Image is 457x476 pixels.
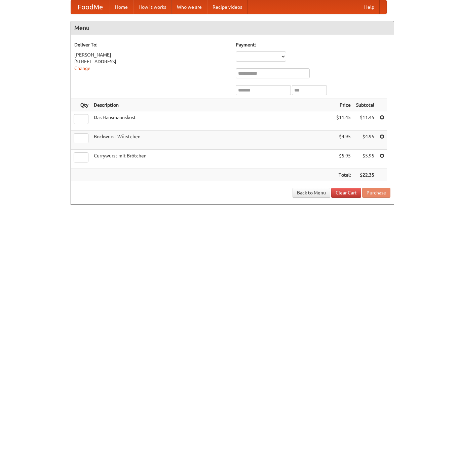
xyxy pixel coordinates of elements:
[172,0,207,14] a: Who we are
[71,0,110,14] a: FoodMe
[362,188,390,198] button: Purchase
[353,111,377,131] td: $11.45
[74,41,229,48] h5: Deliver To:
[334,99,353,111] th: Price
[353,150,377,169] td: $5.95
[91,150,334,169] td: Currywurst mit Brötchen
[359,0,380,14] a: Help
[353,99,377,111] th: Subtotal
[334,131,353,150] td: $4.95
[74,58,229,65] div: [STREET_ADDRESS]
[133,0,172,14] a: How it works
[334,169,353,181] th: Total:
[110,0,133,14] a: Home
[91,111,334,131] td: Das Hausmannskost
[74,51,229,58] div: [PERSON_NAME]
[71,21,394,35] h4: Menu
[91,99,334,111] th: Description
[71,99,91,111] th: Qty
[207,0,247,14] a: Recipe videos
[334,150,353,169] td: $5.95
[236,41,390,48] h5: Payment:
[293,188,330,198] a: Back to Menu
[91,131,334,150] td: Bockwurst Würstchen
[334,111,353,131] td: $11.45
[353,131,377,150] td: $4.95
[353,169,377,181] th: $22.35
[331,188,361,198] a: Clear Cart
[74,66,90,71] a: Change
